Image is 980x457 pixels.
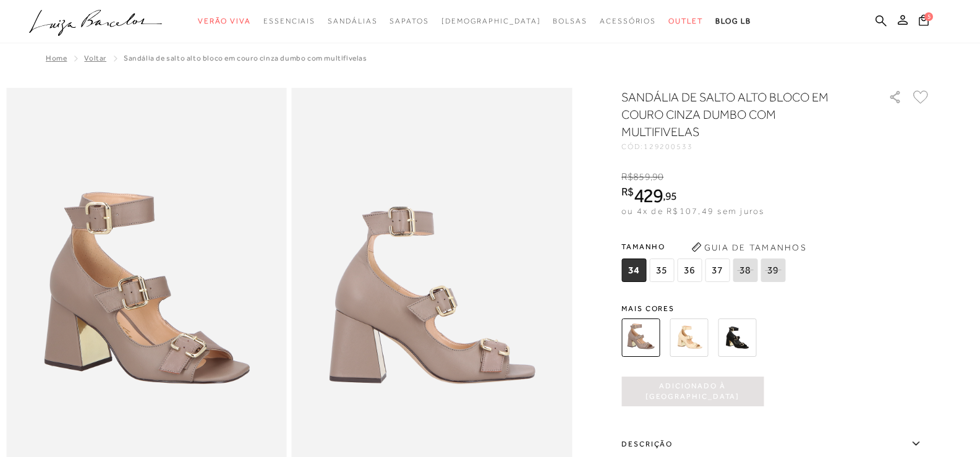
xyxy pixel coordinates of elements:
[600,17,656,25] span: Acessórios
[705,258,730,282] span: 37
[621,186,634,197] i: R$
[46,54,67,62] a: Home
[715,17,751,25] span: BLOG LB
[652,171,663,182] span: 90
[718,318,756,357] img: SANDÁLIA DE SALTO ALTO BLOCO EM COURO PRETO COM MULTIFIVELAS
[733,258,757,282] span: 38
[924,12,934,21] span: 5
[668,17,703,25] span: Outlet
[715,10,751,33] a: BLOG LB
[553,10,587,33] a: categoryNavScreenReaderText
[621,258,646,282] span: 34
[198,17,251,25] span: Verão Viva
[668,10,703,33] a: categoryNavScreenReaderText
[621,143,869,150] div: CÓD:
[124,54,367,62] span: SANDÁLIA DE SALTO ALTO BLOCO EM COURO CINZA DUMBO COM MULTIFIVELAS
[441,17,541,25] span: [DEMOGRAPHIC_DATA]
[198,10,251,33] a: categoryNavScreenReaderText
[621,377,764,406] button: Adicionado à [GEOGRAPHIC_DATA]
[621,381,764,403] span: Adicionado à [GEOGRAPHIC_DATA]
[390,17,428,25] span: Sapatos
[644,142,693,151] span: 129200533
[677,258,702,282] span: 36
[621,88,853,140] h1: SANDÁLIA DE SALTO ALTO BLOCO EM COURO CINZA DUMBO COM MULTIFIVELAS
[328,10,377,33] a: categoryNavScreenReaderText
[621,206,764,216] span: ou 4x de R$107,49 sem juros
[390,10,428,33] a: categoryNavScreenReaderText
[665,189,677,202] span: 95
[761,258,785,282] span: 39
[621,318,660,357] img: SANDÁLIA DE SALTO ALTO BLOCO EM COURO CINZA DUMBO COM MULTIFIVELAS
[687,237,811,257] button: Guia de Tamanhos
[633,171,650,182] span: 859
[600,10,656,33] a: categoryNavScreenReaderText
[670,318,708,357] img: SANDÁLIA DE SALTO ALTO BLOCO EM COURO NATA COM MULTIFIVELAS
[621,171,633,182] i: R$
[634,184,663,207] span: 429
[621,237,788,256] span: Tamanho
[84,54,106,62] a: Voltar
[441,10,541,33] a: noSubCategoriesText
[621,305,931,312] span: Mais cores
[650,171,664,182] i: ,
[328,17,377,25] span: Sandálias
[914,13,933,31] button: 5
[263,10,315,33] a: categoryNavScreenReaderText
[553,17,587,25] span: Bolsas
[263,17,315,25] span: Essenciais
[663,190,677,202] i: ,
[649,258,674,282] span: 35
